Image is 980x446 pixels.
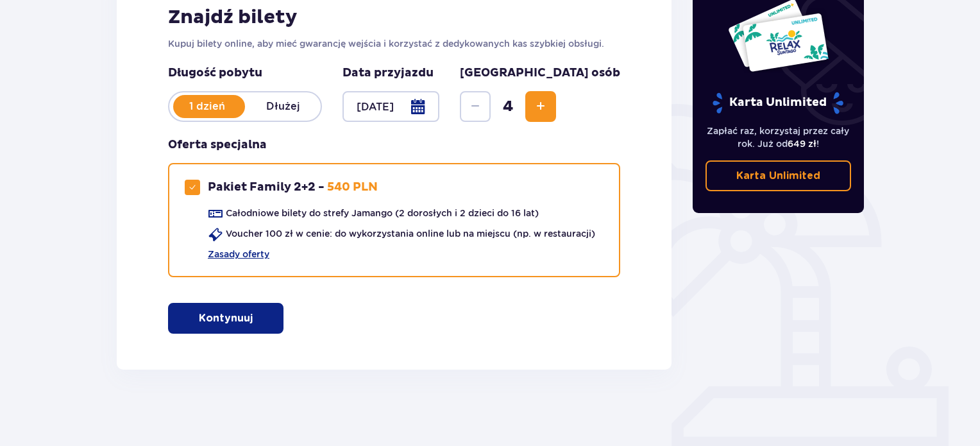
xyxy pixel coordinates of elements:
span: 4 [493,97,523,116]
p: Długość pobytu [168,65,322,81]
a: Karta Unlimited [705,160,852,191]
button: Zmniejsz [460,91,491,122]
button: Zwiększ [525,91,556,122]
p: 1 dzień [169,99,245,114]
p: Całodniowe bilety do strefy Jamango (2 dorosłych i 2 dzieci do 16 lat) [226,207,539,219]
p: Dłużej [245,99,321,114]
p: Pakiet Family 2+2 - [208,180,325,195]
h3: Oferta specjalna [168,137,267,153]
h2: Znajdź bilety [168,5,620,30]
a: Zasady oferty [208,248,269,261]
p: Karta Unlimited [736,169,820,183]
p: [GEOGRAPHIC_DATA] osób [460,65,620,81]
p: Karta Unlimited [711,92,845,114]
p: Zapłać raz, korzystaj przez cały rok. Już od ! [705,124,852,150]
button: Kontynuuj [168,303,283,334]
p: Voucher 100 zł w cenie: do wykorzystania online lub na miejscu (np. w restauracji) [226,227,595,240]
span: 649 zł [788,139,816,149]
p: 540 PLN [327,180,378,195]
p: Kupuj bilety online, aby mieć gwarancję wejścia i korzystać z dedykowanych kas szybkiej obsługi. [168,37,620,50]
p: Kontynuuj [199,311,253,325]
p: Data przyjazdu [342,65,434,81]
